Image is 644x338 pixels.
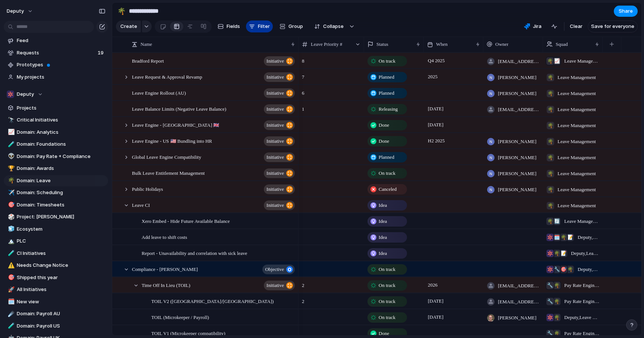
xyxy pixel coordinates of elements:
[379,298,395,305] span: On track
[299,85,364,97] span: 6
[379,73,394,81] span: Planned
[17,213,105,221] span: Project: [PERSON_NAME]
[266,200,284,211] span: initiative
[564,314,599,321] span: Deputy , Leave Management
[546,57,554,65] div: 🌴
[264,104,295,114] button: initiative
[8,310,13,318] div: ☄️
[4,284,108,295] div: 🚀All Initiatives
[619,7,633,15] span: Share
[7,225,14,233] button: 🧊
[7,237,14,245] button: 🏔️
[264,168,295,178] button: initiative
[7,213,14,221] button: 🎲
[264,56,295,66] button: initiative
[17,73,105,81] span: My projects
[8,225,13,233] div: 🧊
[8,176,13,185] div: 🌴
[142,233,187,241] span: Add leave to shift costs
[4,72,108,83] a: My projects
[553,266,561,273] div: 🔧
[4,296,108,307] a: 🗓️New view
[3,5,37,17] button: deputy
[7,7,24,15] span: deputy
[266,184,284,195] span: initiative
[379,282,395,289] span: On track
[215,20,243,32] button: Fields
[276,20,307,32] button: Group
[7,165,14,172] button: 🏆
[132,136,212,145] span: Leave Engine - US 🇺🇸 Bundling into HR
[7,298,14,306] button: 🗓️
[533,23,542,30] span: Jira
[4,175,108,186] a: 🌴Domain: Leave
[560,234,567,241] div: 🌴
[546,298,554,305] div: 🔧
[262,265,295,274] button: objective
[558,186,596,193] span: Leave Management
[4,211,108,222] a: 🎲Project: [PERSON_NAME]
[141,41,152,48] span: Name
[547,154,554,161] div: 🌴
[265,264,284,275] span: objective
[8,200,13,209] div: 🎯
[4,187,108,198] div: ✈️Domain: Scheduling
[264,120,295,130] button: initiative
[264,136,295,146] button: initiative
[567,20,585,32] button: Clear
[558,122,596,129] span: Leave Management
[4,224,108,235] div: 🧊Ecosystem
[299,294,364,305] span: 2
[8,152,13,161] div: 👽
[8,189,13,197] div: ✈️
[4,47,108,59] a: Requests19
[547,202,554,209] div: 🌴
[17,153,105,160] span: Domain: Pay Rate + Compliance
[498,58,540,65] span: [EMAIL_ADDRESS][DOMAIN_NAME]
[553,250,561,257] div: 🌴
[591,23,634,30] span: Save for everyone
[7,310,14,318] button: ☄️
[379,138,389,145] span: Done
[379,154,394,161] span: Planned
[7,250,14,257] button: 🧪
[4,127,108,138] a: 📈Domain: Analytics
[4,260,108,271] a: ⚠️Needs Change Notice
[578,234,599,241] span: Deputy , Smart Scheduling , Leave Management , Reporting
[588,20,638,32] button: Save for everyone
[8,116,13,124] div: 🔭
[4,248,108,259] a: 🧪CI Initiatives
[426,104,445,113] span: [DATE]
[8,297,13,306] div: 🗓️
[379,330,389,337] span: Done
[379,314,395,321] span: On track
[8,322,13,330] div: 🧪
[498,74,536,81] span: [PERSON_NAME]
[116,20,141,32] button: Create
[498,298,540,306] span: [EMAIL_ADDRESS][DOMAIN_NAME]
[17,61,105,69] span: Prototypes
[17,237,105,245] span: PLC
[151,313,209,321] span: TOIL (Microkeeper / Payroll)
[266,56,284,66] span: initiative
[7,189,14,196] button: ✈️
[379,105,398,113] span: Releasing
[498,90,536,97] span: [PERSON_NAME]
[564,282,599,289] span: Pay Rate Engine , Leave Management
[264,152,295,162] button: initiative
[142,217,230,225] span: Xero Embed - Hide Future Available Balance
[558,90,596,97] span: Leave Management
[426,120,445,129] span: [DATE]
[264,184,295,194] button: initiative
[142,249,247,257] span: Report - Unavailability and correlation with sick leave
[4,114,108,126] a: 🔭Critical Initiatives
[426,313,445,322] span: [DATE]
[546,282,554,289] div: 🔧
[299,101,364,113] span: 1
[323,23,344,30] span: Collapse
[4,89,108,100] button: Deputy
[17,165,105,172] span: Domain: Awards
[4,151,108,162] div: 👽Domain: Pay Rate + Compliance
